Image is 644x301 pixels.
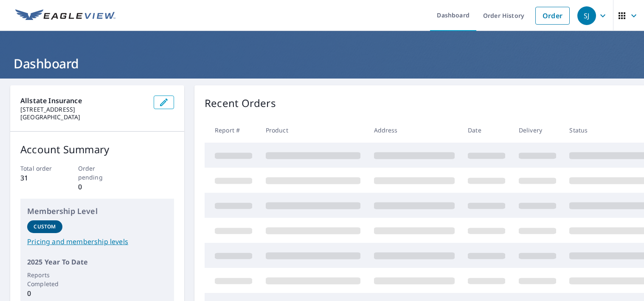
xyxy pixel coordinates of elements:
[15,9,115,22] img: EV Logo
[577,6,596,25] div: SJ
[78,182,117,192] p: 0
[27,236,167,247] a: Pricing and membership levels
[10,55,634,72] h1: Dashboard
[27,288,62,298] p: 0
[367,118,461,143] th: Address
[512,118,563,143] th: Delivery
[27,257,167,267] p: 2025 Year To Date
[20,106,147,113] p: [STREET_ADDRESS]
[205,118,259,143] th: Report #
[535,7,570,25] a: Order
[461,118,512,143] th: Date
[20,173,59,183] p: 31
[205,96,276,111] p: Recent Orders
[20,164,59,173] p: Total order
[78,164,117,182] p: Order pending
[27,270,62,288] p: Reports Completed
[20,113,147,121] p: [GEOGRAPHIC_DATA]
[20,96,147,106] p: Allstate Insurance
[34,223,56,231] p: Custom
[20,142,174,157] p: Account Summary
[259,118,367,143] th: Product
[27,205,167,217] p: Membership Level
